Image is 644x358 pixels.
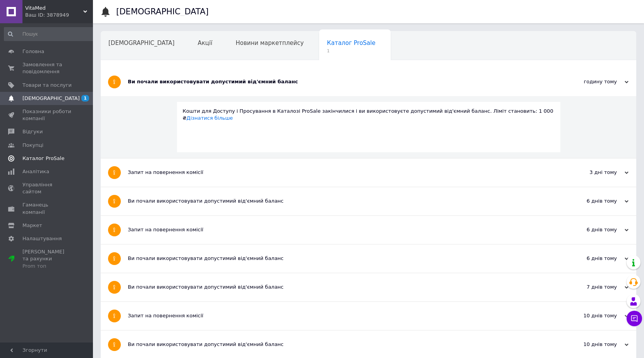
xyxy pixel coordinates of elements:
a: Дізнатися більше [187,115,233,121]
span: [PERSON_NAME] та рахунки [22,248,72,270]
span: Акції [198,40,213,46]
span: [DEMOGRAPHIC_DATA] [108,40,175,46]
div: Ви почали використовувати допустимий від'ємний баланс [128,255,551,262]
div: Запит на повернення комісії [128,169,551,176]
span: [DEMOGRAPHIC_DATA] [22,95,80,102]
div: Ви почали використовувати допустимий від'ємний баланс [128,341,551,348]
div: 10 днів тому [551,341,629,348]
div: 10 днів тому [551,312,629,319]
span: Замовлення та повідомлення [22,61,72,75]
div: Ви почали використовувати допустимий від'ємний баланс [128,284,551,291]
div: Ваш ID: 3878949 [25,12,93,19]
span: Гаманець компанії [22,201,72,215]
div: Ви почали використовувати допустимий від'ємний баланс [128,78,551,85]
span: VitaMed [25,5,83,12]
span: Налаштування [22,235,62,242]
div: Кошти для Доступу і Просування в Каталозі ProSale закінчилися і ви використовуєте допустимий від'... [183,108,555,122]
input: Пошук [4,27,96,41]
h1: [DEMOGRAPHIC_DATA] [116,7,209,16]
div: 6 днів тому [551,226,629,233]
div: 6 днів тому [551,198,629,205]
span: Відгуки [22,128,43,135]
span: Каталог ProSale [22,155,64,162]
span: Новини маркетплейсу [235,40,304,46]
div: 7 днів тому [551,284,629,291]
div: годину тому [551,78,629,85]
div: 6 днів тому [551,255,629,262]
div: 3 дні тому [551,169,629,176]
span: Показники роботи компанії [22,108,72,122]
span: Управління сайтом [22,181,72,195]
span: Аналітика [22,168,49,175]
div: Запит на повернення комісії [128,312,551,319]
span: Покупці [22,142,43,149]
span: Маркет [22,222,42,229]
span: Товари та послуги [22,82,72,89]
span: Головна [22,48,44,55]
div: Ви почали використовувати допустимий від'ємний баланс [128,198,551,205]
button: Чат з покупцем [627,311,642,326]
span: 1 [327,48,375,54]
span: 1 [81,95,89,102]
span: Каталог ProSale [327,40,375,46]
div: Запит на повернення комісії [128,226,551,233]
div: Prom топ [22,263,72,270]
